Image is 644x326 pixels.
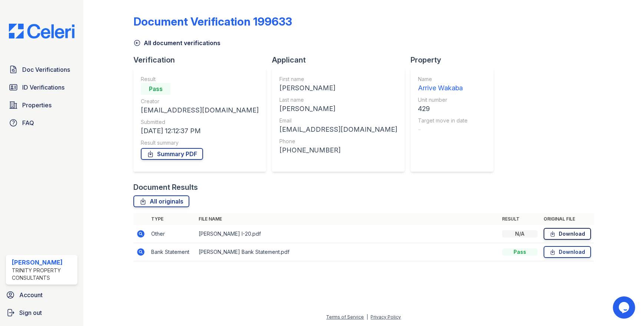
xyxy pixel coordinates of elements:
a: Name Arrive Wakaba [418,75,468,93]
img: CE_Logo_Blue-a8612792a0a2168367f1c8372b55b34899dd931a85d93a1a3d3e32e68fde9ad4.png [3,24,80,38]
div: - [418,124,468,135]
div: Verification [133,55,272,65]
div: Trinity Property Consultants [12,267,74,282]
a: Summary PDF [141,148,203,160]
div: [PERSON_NAME] [279,104,397,114]
a: Download [544,246,591,258]
div: Applicant [272,55,411,65]
div: [PERSON_NAME] [279,83,397,93]
div: Submitted [141,118,259,126]
div: Pass [141,83,170,95]
a: All document verifications [133,38,220,47]
a: Account [3,288,80,302]
div: | [366,314,368,320]
div: Email [279,117,397,124]
div: Last name [279,96,397,104]
span: Doc Verifications [22,65,70,74]
a: Sign out [3,305,80,320]
a: All originals [133,195,189,207]
th: Original file [541,213,594,225]
div: [PERSON_NAME] [12,258,74,267]
td: [PERSON_NAME] I-20.pdf [196,225,499,243]
div: [PHONE_NUMBER] [279,145,397,155]
div: Creator [141,98,259,105]
div: Target move in date [418,117,468,124]
div: Document Verification 199633 [133,15,292,28]
div: Name [418,75,468,83]
div: Property [411,55,499,65]
td: Bank Statement [148,243,196,261]
span: Account [19,290,43,299]
div: [EMAIL_ADDRESS][DOMAIN_NAME] [279,124,397,135]
div: Result [141,75,259,83]
div: Unit number [418,96,468,104]
span: ID Verifications [22,83,64,92]
div: Document Results [133,182,198,192]
a: Doc Verifications [6,62,77,77]
iframe: chat widget [613,296,637,319]
a: Terms of Service [326,314,364,320]
span: FAQ [22,118,34,127]
div: Arrive Wakaba [418,83,468,93]
th: File name [196,213,499,225]
div: Phone [279,138,397,145]
div: [EMAIL_ADDRESS][DOMAIN_NAME] [141,105,259,115]
div: [DATE] 12:12:37 PM [141,126,259,136]
a: Privacy Policy [371,314,401,320]
td: [PERSON_NAME] Bank Statement.pdf [196,243,499,261]
a: Download [544,228,591,240]
div: N/A [502,230,538,238]
div: First name [279,75,397,83]
a: Properties [6,98,77,112]
div: 429 [418,104,468,114]
div: Pass [502,248,538,256]
th: Result [499,213,541,225]
a: FAQ [6,115,77,130]
a: ID Verifications [6,80,77,95]
td: Other [148,225,196,243]
th: Type [148,213,196,225]
span: Sign out [19,308,42,317]
span: Properties [22,101,52,110]
div: Result summary [141,139,259,147]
